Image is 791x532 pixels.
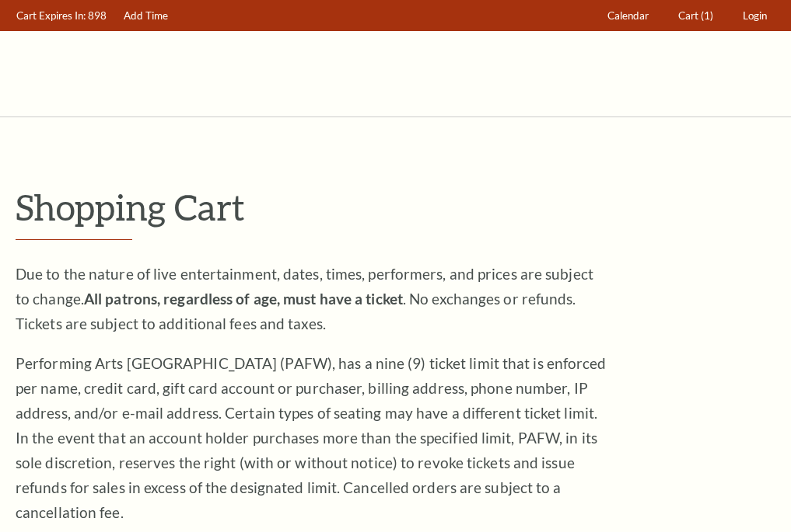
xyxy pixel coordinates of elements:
[16,265,593,332] span: Due to the nature of live entertainment, dates, times, performers, and prices are subject to chan...
[16,9,86,22] span: Cart Expires In:
[16,187,775,227] p: Shopping Cart
[736,1,775,31] a: Login
[607,9,649,22] span: Calendar
[84,290,403,308] strong: All patrons, regardless of age, must have a ticket
[88,9,107,22] span: 898
[701,9,713,22] span: (1)
[600,1,656,31] a: Calendar
[671,1,721,31] a: Cart (1)
[743,9,767,22] span: Login
[117,1,176,31] a: Add Time
[16,351,607,525] p: Performing Arts [GEOGRAPHIC_DATA] (PAFW), has a nine (9) ticket limit that is enforced per name, ...
[678,9,698,22] span: Cart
